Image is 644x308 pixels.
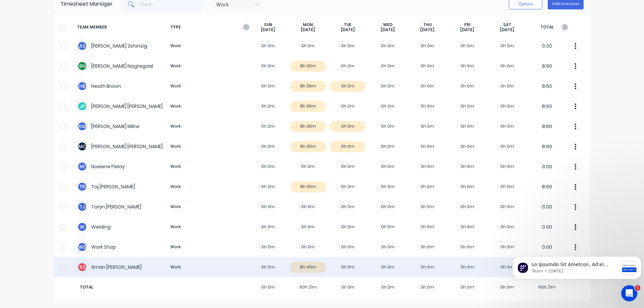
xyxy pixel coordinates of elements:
iframe: Intercom live chat [621,285,637,301]
span: TUE [344,22,352,27]
span: 1 [635,285,640,291]
span: WED [383,22,392,27]
span: [DATE] [261,27,275,33]
span: 0h 0m [447,284,487,290]
span: 0h 0m [487,284,527,290]
iframe: Intercom notifications message [510,243,644,290]
span: SUN [264,22,272,27]
span: 60h 21m [288,284,328,290]
p: Message from Team, sent 5d ago [22,25,109,31]
span: TOTAL [527,22,567,33]
span: THU [423,22,432,27]
span: [DATE] [381,27,395,33]
span: 0h 0m [368,284,408,290]
span: TEAM MEMBER [77,22,168,33]
span: FRI [464,22,471,27]
span: MON [303,22,313,27]
span: [DATE] [301,27,315,33]
span: [DATE] [460,27,474,33]
span: [DATE] [341,27,355,33]
span: [DATE] [420,27,434,33]
span: SAT [503,22,511,27]
span: TOTAL [77,284,201,290]
span: [DATE] [500,27,514,33]
span: 0h 0m [248,284,288,290]
span: 0h 0m [328,284,368,290]
span: TYPE [168,22,248,33]
span: 0h 0m [408,284,447,290]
